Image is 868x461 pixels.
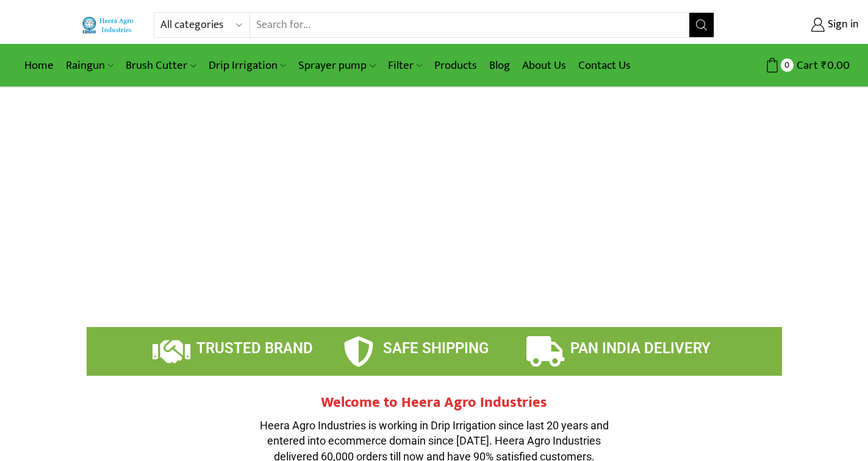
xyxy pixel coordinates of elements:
[383,340,489,357] span: SAFE SHIPPING
[516,51,572,80] a: About Us
[570,340,711,357] span: PAN INDIA DELIVERY
[781,58,794,71] span: 0
[428,51,483,80] a: Products
[382,51,428,80] a: Filter
[821,56,827,75] span: ₹
[251,394,617,412] h2: Welcome to Heera Agro Industries
[794,57,818,74] span: Cart
[203,51,292,80] a: Drip Irrigation
[60,51,120,80] a: Raingun
[733,14,859,36] a: Sign in
[250,13,689,37] input: Search for...
[825,17,859,33] span: Sign in
[726,54,850,77] a: 0 Cart ₹0.00
[292,51,381,80] a: Sprayer pump
[572,51,637,80] a: Contact Us
[483,51,516,80] a: Blog
[18,51,60,80] a: Home
[689,13,714,37] button: Search button
[821,56,850,75] bdi: 0.00
[120,51,202,80] a: Brush Cutter
[196,340,313,357] span: TRUSTED BRAND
